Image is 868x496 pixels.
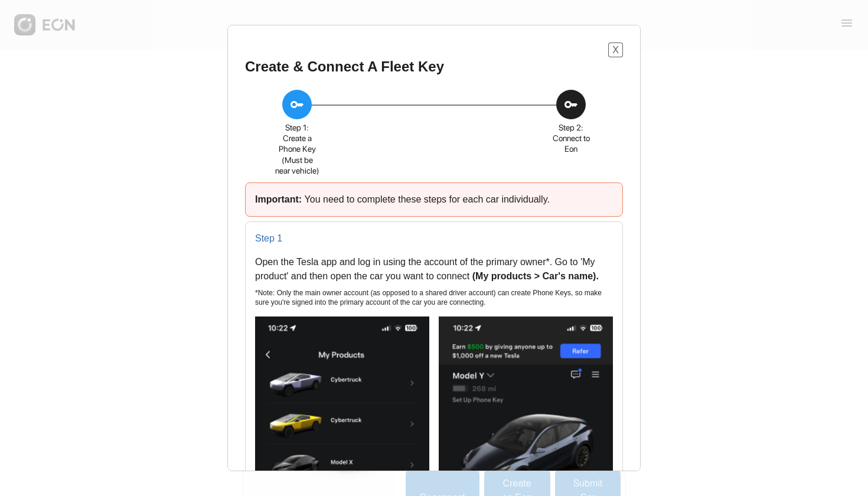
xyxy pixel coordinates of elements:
button: X [608,43,623,57]
span: You need to complete these steps for each car individually. [305,194,550,204]
div: Step 1: Create a Phone Key (Must be near vehicle) [274,122,320,176]
p: *Note: Only the main owner account (as opposed to a shared driver account) can create Phone Keys,... [255,288,613,307]
span: key [290,97,304,112]
h2: Create & Connect A Fleet Key [245,57,444,76]
p: Step 1 [255,231,613,246]
span: Open the Tesla app and log in using the account of the primary owner*. Go to 'My product' and the... [255,257,595,281]
span: (My products > Car's name). [472,271,599,281]
div: Step 2: Connect to Eon [548,122,594,155]
span: key [564,97,578,112]
span: Important: [255,194,305,204]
